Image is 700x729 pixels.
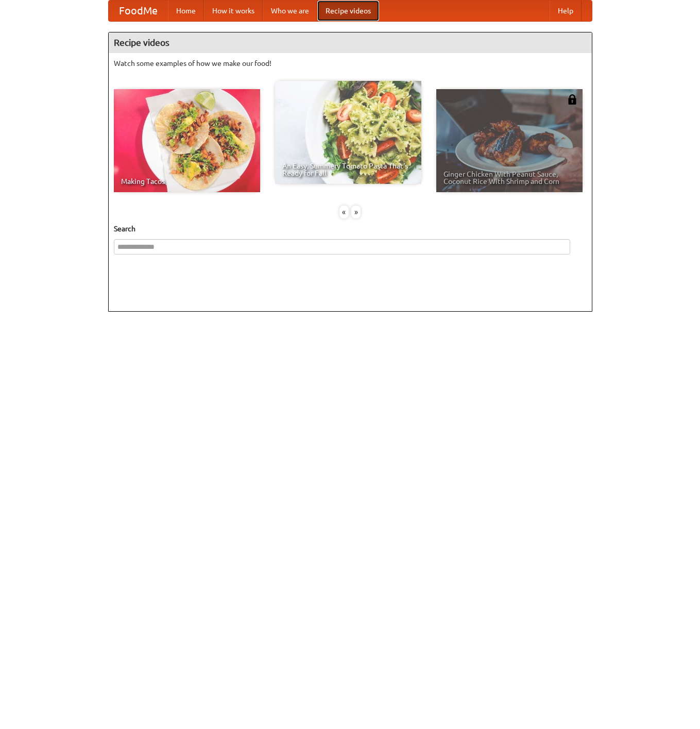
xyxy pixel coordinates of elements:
h5: Search [114,224,587,234]
img: 483408.png [567,94,577,105]
a: Recipe videos [317,1,379,21]
a: Help [550,1,582,21]
a: How it works [204,1,263,21]
a: An Easy, Summery Tomato Pasta That's Ready for Fall [275,81,421,184]
span: An Easy, Summery Tomato Pasta That's Ready for Fall [282,162,414,177]
a: Who we are [263,1,317,21]
div: « [339,206,349,218]
span: Making Tacos [121,178,253,185]
a: Home [168,1,204,21]
div: » [351,206,361,218]
a: FoodMe [109,1,168,21]
a: Making Tacos [114,89,260,192]
h4: Recipe videos [109,32,592,53]
p: Watch some examples of how we make our food! [114,58,587,69]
